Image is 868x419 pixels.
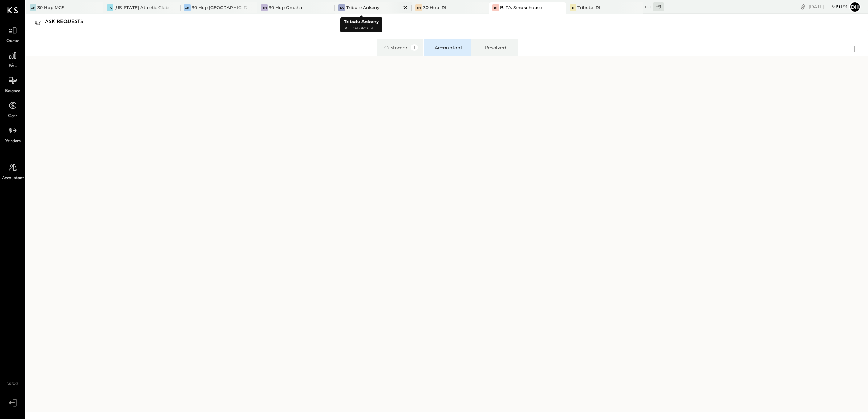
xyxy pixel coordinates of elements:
[37,4,64,11] div: 30 Hop MGS
[192,4,247,11] div: 30 Hop [GEOGRAPHIC_DATA]
[471,39,518,56] li: Resolved
[261,4,268,11] div: 3H
[653,2,664,11] div: + 9
[346,4,380,11] div: Tribute Ankeny
[338,4,345,11] div: TA
[0,161,25,182] a: Accountant
[0,124,25,145] a: Vendors
[0,74,25,95] a: Balance
[269,4,302,11] div: 30 Hop Omaha
[344,25,379,32] p: 30 Hop Group
[0,49,25,70] a: P&L
[411,44,418,51] span: 1
[2,175,24,182] span: Accountant
[577,4,601,11] div: Tribute IRL
[415,4,422,11] div: 3H
[500,4,542,11] div: B. T.'s Smokehouse
[107,4,113,11] div: IA
[384,44,418,51] div: Customer
[30,4,36,11] div: 3H
[184,4,191,11] div: 3H
[799,3,807,11] div: copy link
[492,4,499,11] div: BT
[0,24,25,45] a: Queue
[114,4,169,11] div: [US_STATE] Athletic Club
[0,99,25,120] a: Cash
[6,38,20,45] span: Queue
[45,16,90,28] div: Ask Requests
[5,88,20,95] span: Balance
[431,44,466,51] div: Accountant
[570,4,576,11] div: TI
[5,138,21,145] span: Vendors
[423,4,447,11] div: 30 Hop IRL
[9,63,17,70] span: P&L
[8,113,17,120] span: Cash
[808,3,847,10] div: [DATE]
[849,1,861,13] button: Dh
[344,19,379,24] b: Tribute Ankeny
